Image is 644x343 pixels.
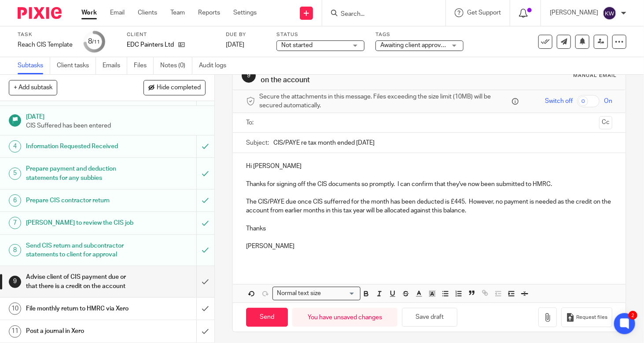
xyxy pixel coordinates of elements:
[545,97,573,106] span: Switch off
[259,92,510,110] span: Secure the attachments in this message. Files exceeding the size limit (10MB) will be secured aut...
[629,311,637,320] div: 2
[127,40,174,49] p: EDC Painters Ltd
[576,314,607,321] span: Request files
[599,116,612,129] button: Cc
[402,308,457,327] button: Save draft
[275,289,323,298] span: Normal text size
[26,239,134,262] h1: Send CIS return and subcontractor statements to client for approval
[26,140,134,153] h1: Information Requested Received
[9,303,21,315] div: 10
[157,84,201,91] span: Hide completed
[57,57,96,74] a: Client tasks
[242,69,256,83] div: 9
[103,57,127,74] a: Emails
[138,8,157,17] a: Clients
[550,8,598,17] p: [PERSON_NAME]
[276,31,364,38] label: Status
[127,31,215,38] label: Client
[246,139,269,147] label: Subject:
[375,31,464,38] label: Tags
[246,308,288,327] input: Send
[9,325,21,338] div: 11
[604,97,612,106] span: On
[226,31,265,38] label: Due by
[26,270,134,293] h1: Advise client of CIS payment due or that there is a credit on the account
[26,302,134,315] h1: File monthly return to HMRC via Xero
[26,194,134,207] h1: Prepare CIS contractor return
[261,66,448,85] h1: Advise client of CIS payment due or that there is a credit on the account
[324,289,355,298] input: Search for option
[26,216,134,230] h1: [PERSON_NAME] to review the CIS job
[88,36,100,47] div: 8
[134,57,154,74] a: Files
[467,10,501,16] span: Get Support
[9,217,21,229] div: 7
[198,8,220,17] a: Reports
[81,8,97,17] a: Work
[110,8,125,17] a: Email
[26,110,206,121] h1: [DATE]
[26,162,134,185] h1: Prepare payment and deduction statements for any subbies
[18,7,62,19] img: Pixie
[246,180,612,189] p: Thanks for signing off the CIS documents so promptly. I can confirm that they've now been submitt...
[573,72,617,79] div: Manual email
[281,42,313,48] span: Not started
[246,197,612,215] p: The CIS/PAYE due once CIS sufferred for the month has been deducted is £445. However, no payment ...
[160,57,192,74] a: Notes (0)
[603,6,617,20] img: svg%3E
[246,224,612,233] p: Thanks
[170,8,185,17] a: Team
[18,40,73,49] div: Reach CIS Template
[561,307,612,327] button: Request files
[246,118,256,127] label: To:
[226,42,244,48] span: [DATE]
[144,80,206,95] button: Hide completed
[18,31,73,38] label: Task
[26,121,206,130] p: CIS Suffered has been entered
[9,168,21,180] div: 5
[380,42,455,48] span: Awaiting client approval + 1
[246,242,612,251] p: [PERSON_NAME]
[92,40,100,44] small: /11
[340,11,419,18] input: Search
[272,287,361,300] div: Search for option
[199,57,233,74] a: Audit logs
[18,57,50,74] a: Subtasks
[292,308,397,327] div: You have unsaved changes
[9,80,57,95] button: + Add subtask
[9,140,21,153] div: 4
[26,325,134,338] h1: Post a journal in Xero
[9,276,21,288] div: 9
[9,194,21,207] div: 6
[9,244,21,256] div: 8
[233,8,257,17] a: Settings
[246,162,612,171] p: Hi [PERSON_NAME]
